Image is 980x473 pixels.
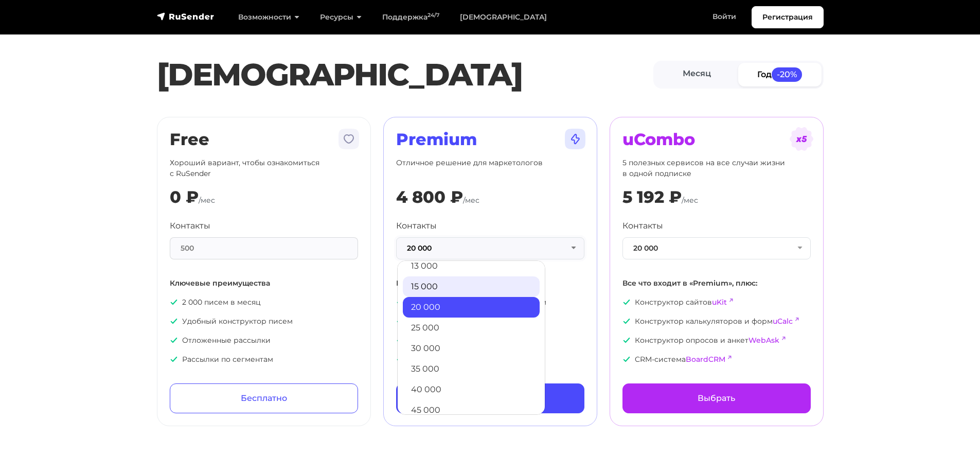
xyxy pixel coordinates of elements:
a: 13 000 [403,256,540,276]
label: Контакты [396,220,437,232]
h1: [DEMOGRAPHIC_DATA] [157,56,653,93]
a: Поддержка24/7 [372,7,450,28]
p: Отличное решение для маркетологов [396,157,584,179]
img: icon-ok.svg [170,317,178,325]
p: CRM-система [622,354,811,365]
p: Конструктор калькуляторов и форм [622,316,811,327]
a: 25 000 [403,318,540,338]
sup: 24/7 [427,12,439,19]
div: 5 192 ₽ [622,187,682,207]
p: 2 000 писем в месяц [170,297,358,308]
h2: Premium [396,130,584,149]
label: Контакты [622,220,663,232]
img: icon-ok.svg [170,298,178,306]
button: 20 000 [396,237,584,259]
span: -20% [772,67,803,81]
a: Возможности [228,7,310,28]
img: icon-ok.svg [622,298,631,306]
div: 4 800 ₽ [396,187,463,207]
img: tarif-free.svg [336,127,361,151]
a: Выбрать [396,383,584,413]
a: Ресурсы [310,7,372,28]
a: uKit [712,297,727,307]
p: Приоритетная модерация [396,354,584,365]
div: 0 ₽ [170,187,199,207]
a: 35 000 [403,359,540,379]
a: Бесплатно [170,383,358,413]
img: icon-ok.svg [396,298,404,306]
p: Приоритетная поддержка [396,316,584,327]
p: Все что входит в «Premium», плюс: [622,278,811,289]
p: Конструктор опросов и анкет [622,335,811,346]
p: Рассылки по сегментам [170,354,358,365]
p: Конструктор сайтов [622,297,811,308]
a: Год [738,63,822,86]
img: icon-ok.svg [396,336,404,344]
img: icon-ok.svg [170,336,178,344]
a: Войти [702,6,746,27]
img: RuSender [157,11,215,22]
span: /мес [682,196,698,205]
a: Месяц [655,63,739,86]
ul: 20 000 [397,260,545,415]
a: WebAsk [749,336,779,345]
img: icon-ok.svg [622,336,631,344]
a: BoardCRM [686,355,725,364]
a: [DEMOGRAPHIC_DATA] [450,7,557,28]
span: /мес [199,196,215,205]
img: icon-ok.svg [622,355,631,363]
a: Регистрация [752,6,824,28]
img: icon-ok.svg [170,355,178,363]
img: tarif-ucombo.svg [789,127,814,151]
a: uCalc [773,317,793,326]
img: icon-ok.svg [396,355,404,363]
img: icon-ok.svg [396,317,404,325]
a: 15 000 [403,276,540,297]
p: Отложенные рассылки [170,335,358,346]
img: icon-ok.svg [622,317,631,325]
h2: uCombo [622,130,811,149]
button: 20 000 [622,237,811,259]
label: Контакты [170,220,210,232]
a: 40 000 [403,379,540,400]
p: Все что входит в «Free», плюс: [396,278,584,289]
p: Хороший вариант, чтобы ознакомиться с RuSender [170,157,358,179]
a: 20 000 [403,297,540,318]
p: Помощь с импортом базы [396,335,584,346]
a: Выбрать [622,383,811,413]
p: Ключевые преимущества [170,278,358,289]
h2: Free [170,130,358,149]
p: 5 полезных сервисов на все случаи жизни в одной подписке [622,157,811,179]
img: tarif-premium.svg [563,127,587,151]
p: Удобный конструктор писем [170,316,358,327]
a: 45 000 [403,400,540,421]
a: 30 000 [403,338,540,359]
p: Неограниченное количество писем [396,297,584,308]
span: /мес [463,196,479,205]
